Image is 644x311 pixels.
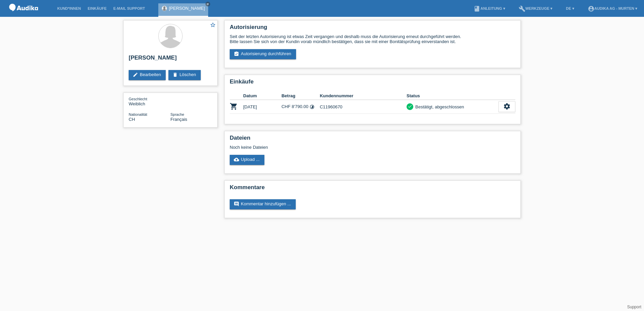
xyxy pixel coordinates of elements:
th: Betrag [282,92,320,100]
i: check [408,104,412,109]
a: assignment_turned_inAutorisierung durchführen [230,49,296,59]
div: Noch keine Dateien [230,145,436,150]
td: CHF 8'790.00 [282,100,320,114]
td: [DATE] [243,100,282,114]
i: book [474,5,480,12]
a: POS — MF Group [7,13,40,18]
a: Kund*innen [54,6,84,10]
h2: [PERSON_NAME] [129,55,212,65]
a: Support [627,305,641,309]
div: Seit der letzten Autorisierung ist etwas Zeit vergangen und deshalb muss die Autorisierung erneut... [230,34,515,44]
h2: Autorisierung [230,24,515,34]
i: account_circle [588,5,594,12]
span: Nationalität [129,112,147,116]
a: bookAnleitung ▾ [470,6,508,10]
a: star_border [210,22,216,29]
th: Kundennummer [320,92,407,100]
i: POSP00026642 [230,102,238,110]
a: E-Mail Support [110,6,149,10]
td: C11960670 [320,100,407,114]
div: Bestätigt, abgeschlossen [413,103,464,110]
a: Einkäufe [84,6,110,10]
a: account_circleAudika AG - Murten ▾ [584,6,641,10]
th: Status [407,92,498,100]
th: Datum [243,92,282,100]
i: close [206,2,210,6]
i: settings [503,103,511,110]
i: star_border [210,22,216,28]
h2: Kommentare [230,184,515,194]
i: delete [172,72,178,77]
a: editBearbeiten [129,70,166,80]
h2: Einkäufe [230,78,515,89]
i: build [519,5,525,12]
i: comment [234,201,239,207]
a: cloud_uploadUpload ... [230,155,264,165]
div: Weiblich [129,96,170,106]
a: deleteLöschen [168,70,201,80]
a: DE ▾ [562,6,577,10]
i: Fixe Raten (24 Raten) [310,104,315,109]
a: commentKommentar hinzufügen ... [230,199,296,209]
span: Schweiz [129,117,135,122]
a: buildWerkzeuge ▾ [515,6,556,10]
i: assignment_turned_in [234,51,239,57]
h2: Dateien [230,135,515,145]
a: close [205,2,210,6]
span: Geschlecht [129,97,147,101]
a: [PERSON_NAME] [169,6,205,11]
i: cloud_upload [234,157,239,162]
span: Sprache [170,112,184,116]
span: Français [170,117,187,122]
i: edit [133,72,138,77]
